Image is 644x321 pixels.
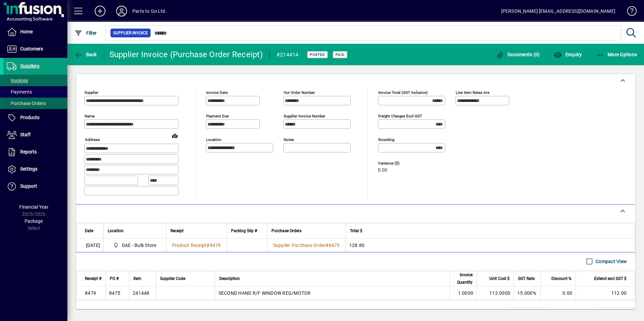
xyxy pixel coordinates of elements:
[501,6,615,16] div: [PERSON_NAME] [EMAIL_ADDRESS][DOMAIN_NAME]
[450,286,477,300] td: 1.0000
[76,286,105,300] td: 8479
[325,243,328,248] span: #
[3,98,67,109] a: Purchase Orders
[3,75,67,86] a: Invoices
[271,242,342,249] a: Supplier Purchase Order#8475
[122,242,157,249] span: DAE - Bulk Store
[594,258,627,265] label: Compact View
[67,48,104,61] app-page-header-button: Back
[3,41,67,58] a: Customers
[74,52,97,57] span: Back
[350,227,627,235] div: Total $
[489,275,510,282] span: Unit Cost $
[172,243,207,248] span: Product Receipt
[576,286,635,300] td: 112.00
[132,6,167,16] div: Parts to Go Ltd.
[284,137,294,142] mat-label: Notes
[85,90,98,95] mat-label: Supplier
[20,29,33,34] span: Home
[170,227,184,235] span: Receipt
[109,49,263,60] div: Supplier Invoice (Purchase Order Receipt)
[496,52,540,57] span: Documents (0)
[133,275,141,282] span: Item
[595,308,635,316] td: 112.00
[73,27,99,39] button: Filter
[494,48,542,61] button: Documents (0)
[20,132,31,137] span: Staff
[133,290,150,296] div: 241448
[3,144,67,160] a: Reports
[89,5,111,17] button: Add
[20,63,39,69] span: Suppliers
[310,52,325,57] span: Posted
[85,227,99,235] div: Date
[378,90,428,95] mat-label: Invoice Total (GST inclusive)
[73,48,99,61] button: Back
[3,109,67,126] a: Products
[215,286,450,300] td: SECOND HAND R/F WINDOW REG/MOTOR
[594,48,639,61] button: More Options
[113,30,148,36] span: Supplier Invoice
[3,178,67,195] a: Support
[551,275,572,282] span: Discount %
[277,49,299,60] div: #214414
[346,239,635,252] td: 128.80
[378,114,422,118] mat-label: Freight charges excl GST
[378,137,394,142] mat-label: Rounding
[3,161,67,178] a: Settings
[3,127,67,143] a: Staff
[25,218,43,224] span: Package
[111,5,132,17] button: Profile
[206,243,210,248] span: #
[596,52,637,57] span: More Options
[350,227,362,235] span: Total $
[110,241,159,249] span: DAE - Bulk Store
[231,227,263,235] div: Packing Slip #
[554,308,595,316] td: GST exclusive
[206,137,221,142] mat-label: Location
[170,242,223,249] a: Product Receipt#8479
[20,149,37,154] span: Reports
[552,48,583,61] button: Enquiry
[20,183,37,189] span: Support
[206,114,229,118] mat-label: Payment due
[85,227,93,235] span: Date
[110,275,119,282] span: PO #
[206,90,228,95] mat-label: Invoice date
[284,90,315,95] mat-label: Our order number
[271,227,301,235] span: Purchase Orders
[20,166,37,172] span: Settings
[461,308,509,316] td: Freight (excl GST)
[514,286,541,300] td: 15.000%
[454,271,473,286] span: Invoice Quantity
[160,275,185,282] span: Supplier Code
[477,286,514,300] td: 112.0000
[7,89,32,95] span: Payments
[85,114,95,118] mat-label: Name
[105,286,129,300] td: 8475
[456,90,489,95] mat-label: Line item rates are
[20,46,43,51] span: Customers
[509,308,549,316] td: 0.00
[329,243,340,248] span: 8475
[7,78,28,83] span: Invoices
[85,275,101,282] span: Receipt #
[108,227,124,235] span: Location
[170,227,223,235] div: Receipt
[3,24,67,40] a: Home
[273,243,326,248] span: Supplier Purchase Order
[378,161,418,166] span: Variance ($)
[3,86,67,98] a: Payments
[7,101,46,106] span: Purchase Orders
[210,243,221,248] span: 8479
[169,130,180,141] a: View on map
[554,52,582,57] span: Enquiry
[19,204,49,210] span: Financial Year
[594,275,626,282] span: Extend excl GST $
[541,286,576,300] td: 0.00
[378,168,387,173] span: 0.00
[284,114,325,118] mat-label: Supplier invoice number
[231,227,257,235] span: Packing Slip #
[622,1,636,23] a: Knowledge Base
[86,242,100,249] span: [DATE]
